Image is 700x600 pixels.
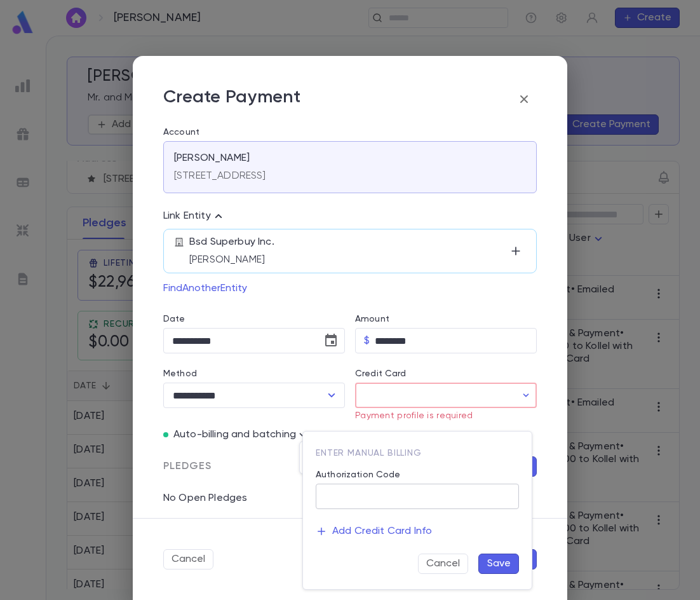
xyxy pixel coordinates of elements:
[316,470,401,480] label: Authorization Code
[316,519,432,543] button: Add Credit Card Info
[478,554,519,574] button: Save
[332,525,432,538] p: Add Credit Card Info
[316,449,422,458] span: Enter Manual Billing
[418,554,468,574] button: Cancel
